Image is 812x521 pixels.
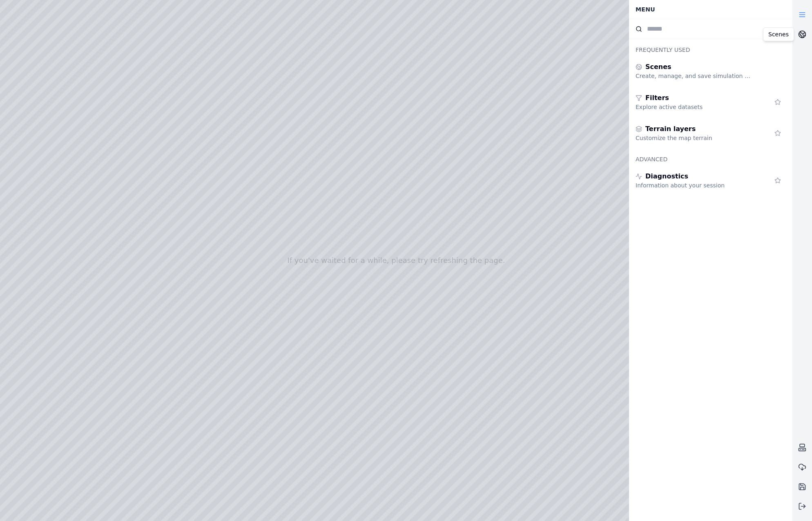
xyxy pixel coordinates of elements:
div: Customize the map terrain [636,134,753,142]
div: Menu [631,2,791,17]
span: Scenes [645,62,671,72]
span: Filters [645,93,669,103]
div: Advanced [629,149,792,165]
p: Scenes [768,30,789,38]
span: Diagnostics [645,171,688,181]
div: Information about your session [636,181,753,189]
span: Terrain layers [645,124,696,134]
div: Frequently Used [629,39,792,56]
div: Explore active datasets [636,103,753,111]
div: Create, manage, and save simulation scenes [636,72,753,80]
